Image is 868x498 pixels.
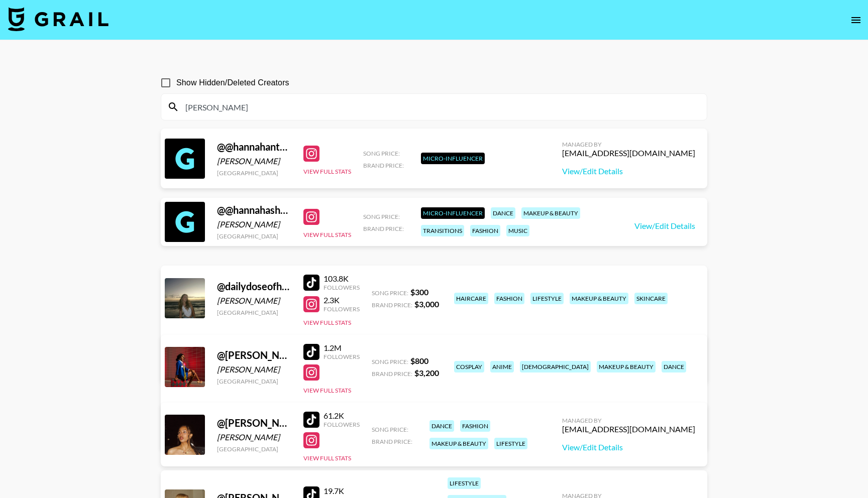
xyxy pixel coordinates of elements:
div: Followers [323,284,360,291]
div: makeup & beauty [597,361,656,372]
div: Micro-Influencer [421,207,485,219]
button: View Full Stats [303,454,351,462]
span: Show Hidden/Deleted Creators [176,77,289,89]
div: 103.8K [323,274,360,284]
div: music [506,225,529,236]
div: fashion [460,420,490,432]
div: [PERSON_NAME] [217,219,291,229]
span: Brand Price: [372,370,412,378]
span: Song Price: [363,213,400,220]
span: Song Price: [372,426,408,433]
a: View/Edit Details [562,442,695,452]
span: Brand Price: [363,162,404,169]
div: [GEOGRAPHIC_DATA] [217,169,291,177]
div: haircare [454,293,488,304]
div: [GEOGRAPHIC_DATA] [217,309,291,316]
div: Micro-Influencer [421,153,485,164]
strong: $ 300 [410,287,428,297]
div: @ [PERSON_NAME] [217,417,291,429]
div: Managed By [562,141,695,148]
div: makeup & beauty [429,438,488,449]
div: fashion [494,293,524,304]
div: @ dailydoseofhannahx [217,280,291,293]
strong: $ 3,000 [414,299,439,309]
div: [DEMOGRAPHIC_DATA] [520,361,591,372]
div: makeup & beauty [521,207,580,219]
div: [PERSON_NAME] [217,432,291,442]
div: [GEOGRAPHIC_DATA] [217,232,291,240]
a: View/Edit Details [562,166,695,176]
button: View Full Stats [303,168,351,175]
div: anime [490,361,514,372]
div: @ @hannahantoniaa [217,141,291,153]
span: Song Price: [372,289,408,297]
div: 19.7K [323,486,360,496]
button: View Full Stats [303,231,351,238]
span: Brand Price: [363,225,404,232]
div: [EMAIL_ADDRESS][DOMAIN_NAME] [562,148,695,158]
div: Followers [323,353,360,360]
button: View Full Stats [303,319,351,326]
div: Managed By [562,417,695,424]
span: Brand Price: [372,438,412,445]
div: Followers [323,305,360,313]
a: View/Edit Details [634,221,695,231]
div: 2.3K [323,295,360,305]
div: fashion [470,225,500,236]
div: [GEOGRAPHIC_DATA] [217,378,291,385]
div: cosplay [454,361,484,372]
div: [GEOGRAPHIC_DATA] [217,445,291,453]
button: open drawer [846,10,866,30]
div: dance [491,207,515,219]
div: Followers [323,421,360,428]
strong: $ 3,200 [414,368,439,378]
div: lifestyle [448,477,481,489]
div: 1.2M [323,343,360,353]
div: transitions [421,225,464,236]
button: View Full Stats [303,387,351,394]
strong: $ 800 [410,356,428,365]
div: [PERSON_NAME] [217,156,291,166]
div: lifestyle [494,438,527,449]
div: lifestyle [530,293,564,304]
div: dance [662,361,686,372]
div: [EMAIL_ADDRESS][DOMAIN_NAME] [562,424,695,434]
div: @ [PERSON_NAME].sherlie_ [217,349,291,361]
div: 61.2K [323,411,360,421]
div: [PERSON_NAME] [217,296,291,306]
input: Search by User Name [179,99,701,115]
div: skincare [634,293,668,304]
span: Song Price: [372,358,408,365]
div: dance [429,420,454,432]
div: makeup & beauty [570,293,628,304]
img: Grail Talent [8,7,108,31]
span: Brand Price: [372,301,412,309]
div: @ @hannahashdownx [217,204,291,216]
span: Song Price: [363,150,400,157]
div: [PERSON_NAME] [217,364,291,375]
